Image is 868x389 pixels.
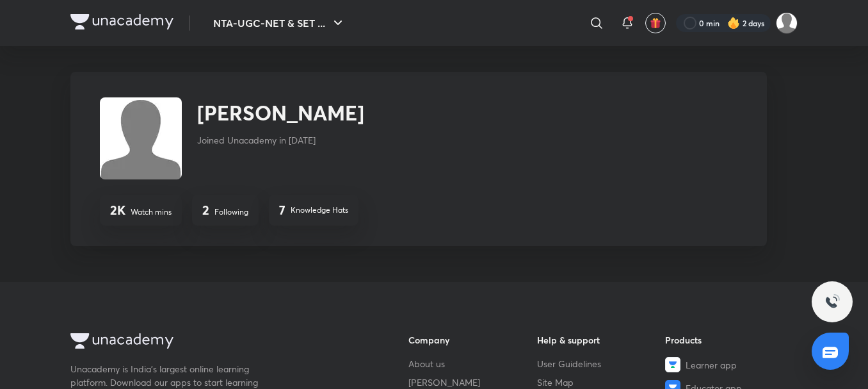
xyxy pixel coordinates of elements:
[70,14,173,33] a: Company Logo
[197,133,364,147] p: Joined Unacademy in [DATE]
[70,333,173,349] img: Company Logo
[291,204,348,216] p: Knowledge Hats
[70,362,262,389] p: Unacademy is India’s largest online learning platform. Download our apps to start learning
[537,357,666,370] a: User Guidelines
[70,14,173,29] img: Company Logo
[776,12,798,34] img: Diksha Mishra
[408,333,537,347] h6: Company
[665,357,680,372] img: Learner app
[824,294,840,310] img: ttu
[727,17,740,29] img: streak
[665,357,794,372] a: Learner app
[202,203,209,218] h4: 2
[537,376,666,389] a: Site Map
[408,376,537,389] a: [PERSON_NAME]
[70,333,367,352] a: Company Logo
[131,206,172,218] p: Watch mins
[110,203,125,218] h4: 2K
[205,10,353,36] button: NTA-UGC-NET & SET ...
[408,357,537,370] a: About us
[645,13,666,33] button: avatar
[279,203,285,218] h4: 7
[214,206,248,218] p: Following
[537,333,666,347] h6: Help & support
[686,358,737,372] span: Learner app
[650,17,661,29] img: avatar
[665,333,794,347] h6: Products
[197,97,364,128] h2: [PERSON_NAME]
[100,97,182,179] img: Avatar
